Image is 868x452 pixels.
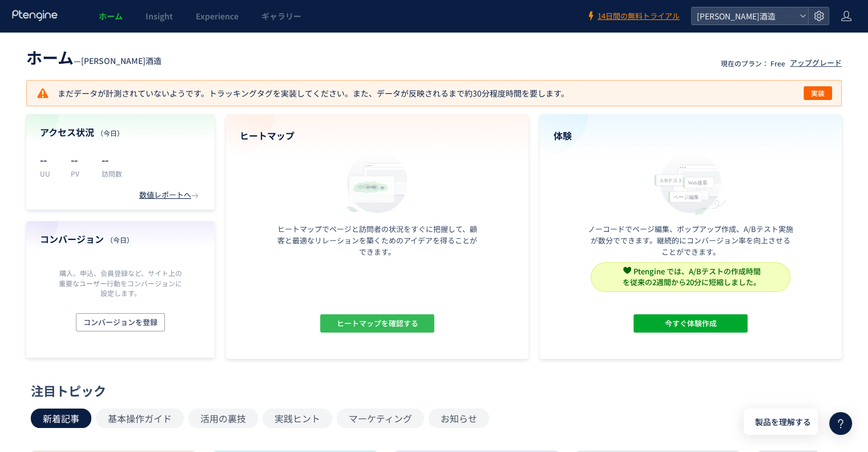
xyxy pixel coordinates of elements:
p: PV [71,169,88,178]
span: （今日） [106,235,134,245]
button: 実装 [804,86,832,100]
span: ギャラリー [261,10,301,22]
p: まだデータが計測されていないようです。トラッキングタグを実装してください。また、データが反映されるまで約30分程度時間を要します。 [36,86,569,100]
span: 今すぐ体験作成 [665,314,717,333]
button: コンバージョンを登録 [76,313,165,331]
span: 実装 [811,86,825,100]
span: Insight [146,10,173,22]
h4: コンバージョン [40,233,201,246]
span: （今日） [96,128,124,138]
button: 基本操作ガイド [96,409,184,428]
div: アップグレード [790,58,842,69]
button: 活用の裏技 [188,409,258,428]
span: Experience [196,10,239,22]
p: -- [40,150,57,169]
span: ホーム [26,46,74,69]
h4: ヒートマップ [240,129,515,142]
a: 14日間の無料トライアル [586,11,680,22]
button: マーケティング [337,409,424,428]
div: — [26,46,162,69]
p: 購入、申込、会員登録など、サイト上の重要なユーザー行動をコンバージョンに設定します。 [56,268,185,297]
span: コンバージョンを登録 [83,313,158,331]
p: 現在のプラン： Free [721,58,785,68]
img: home_experience_onbo_jp-C5-EgdA0.svg [649,149,732,216]
span: ホーム [99,10,123,22]
img: svg+xml,%3c [623,266,631,274]
div: 注目トピック [31,382,831,399]
p: -- [71,150,88,169]
span: [PERSON_NAME]酒造 [693,7,795,25]
button: 新着記事 [31,409,91,428]
span: 14日間の無料トライアル [597,11,680,22]
span: ヒートマップを確認する [336,314,418,333]
p: -- [102,150,122,169]
h4: アクセス状況 [40,126,201,139]
p: 訪問数 [102,169,122,178]
span: [PERSON_NAME]酒造 [81,55,162,66]
button: ヒートマップを確認する [320,314,434,333]
p: ノーコードでページ編集、ポップアップ作成、A/Bテスト実施が数分でできます。継続的にコンバージョン率を向上させることができます。 [588,223,793,258]
h4: 体験 [554,129,829,142]
span: Ptengine では、A/Bテストの作成時間 を従来の2週間から20分に短縮しました。 [623,266,761,287]
div: 数値レポートへ [139,190,201,201]
p: UU [40,169,57,178]
p: ヒートマップでページと訪問者の状況をすぐに把握して、顧客と最適なリレーションを築くためのアイデアを得ることができます。 [274,223,480,258]
button: 実践ヒント [263,409,332,428]
span: 製品を理解する [755,416,811,428]
button: お知らせ [429,409,489,428]
button: 今すぐ体験作成 [633,314,748,333]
